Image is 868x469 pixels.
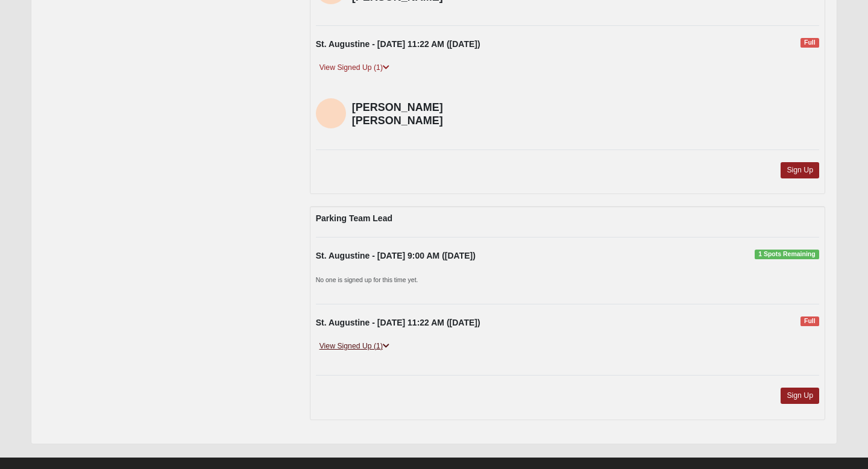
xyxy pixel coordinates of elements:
[316,213,392,223] strong: Parking Team Lead
[755,250,819,259] span: 1 Spots Remaining
[781,162,819,178] a: Sign Up
[316,251,476,260] strong: St. Augustine - [DATE] 9:00 AM ([DATE])
[316,340,393,353] a: View Signed Up (1)
[316,39,480,49] strong: St. Augustine - [DATE] 11:22 AM ([DATE])
[781,388,819,404] a: Sign Up
[800,316,819,326] span: Full
[800,38,819,48] span: Full
[316,98,346,128] img: LeVay Lauter
[316,61,393,74] a: View Signed Up (1)
[316,276,418,283] small: No one is signed up for this time yet.
[352,101,471,127] h4: [PERSON_NAME] [PERSON_NAME]
[316,318,480,327] strong: St. Augustine - [DATE] 11:22 AM ([DATE])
